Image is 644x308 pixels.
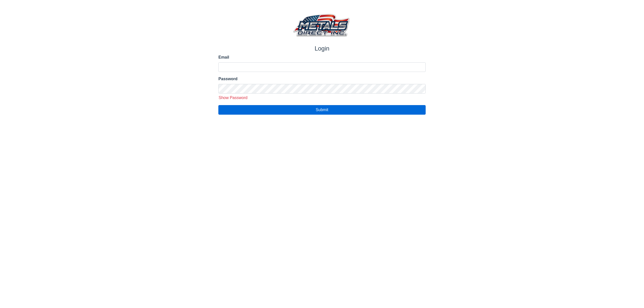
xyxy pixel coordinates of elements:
[217,95,249,101] button: Show Password
[316,108,328,112] span: Submit
[218,105,425,115] button: Submit
[218,45,425,52] h1: Login
[219,96,248,100] span: Show Password
[218,76,425,82] label: Password
[218,54,425,60] label: Email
